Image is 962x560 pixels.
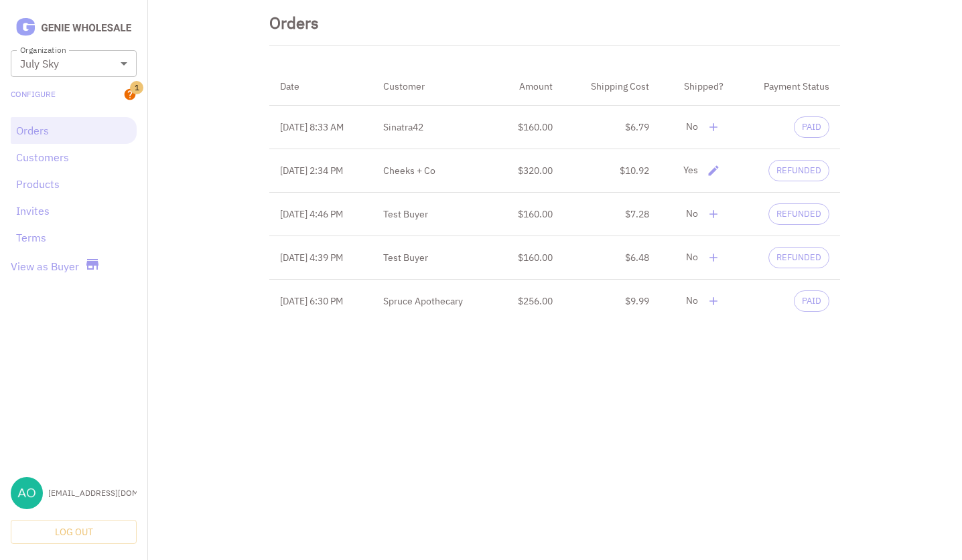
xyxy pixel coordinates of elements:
th: Amount [495,68,563,106]
a: Invites [16,203,131,219]
td: $320.00 [495,149,563,193]
button: delete [703,161,724,181]
td: $9.99 [563,280,660,323]
td: $160.00 [495,236,563,280]
span: REFUNDED [769,252,829,264]
td: $256.00 [495,280,563,323]
span: REFUNDED [769,208,829,221]
td: No [660,236,734,280]
div: July Sky [11,50,137,77]
th: Payment Status [734,68,840,106]
th: Shipping Cost [563,68,660,106]
label: Organization [20,44,66,56]
a: Orders [16,122,131,138]
span: 1 [130,81,143,94]
th: Sinatra42 [372,106,495,149]
td: $160.00 [495,106,563,149]
th: Cheeks + Co [372,149,495,193]
button: delete [703,117,724,137]
th: [DATE] 4:46 PM [269,193,372,236]
a: Products [16,176,131,192]
th: [DATE] 2:34 PM [269,149,372,193]
th: [DATE] 4:39 PM [269,236,372,280]
th: [DATE] 6:30 PM [269,280,372,323]
td: $6.79 [563,106,660,149]
td: $160.00 [495,193,563,236]
a: Configure [11,88,56,100]
th: [DATE] 8:33 AM [269,106,372,149]
div: [EMAIL_ADDRESS][DOMAIN_NAME] [48,487,137,499]
td: No [660,106,734,149]
button: Log Out [11,520,137,545]
td: Yes [660,149,734,193]
a: Customers [16,149,131,165]
button: delete [703,248,724,268]
td: No [660,193,734,236]
a: View as Buyer [11,258,79,274]
table: simple table [269,68,840,322]
img: aoxue@julyskyskincare.com [11,477,43,509]
span: REFUNDED [769,165,829,177]
td: $7.28 [563,193,660,236]
th: Customer [372,68,495,106]
a: Terms [16,229,131,246]
th: Test Buyer [372,193,495,236]
td: $10.92 [563,149,660,193]
th: Shipped? [660,68,734,106]
span: PAID [795,121,829,134]
div: Orders [269,11,319,35]
button: delete [703,291,724,311]
button: delete [703,204,724,224]
span: PAID [795,295,829,308]
th: Test Buyer [372,236,495,280]
td: $6.48 [563,236,660,280]
th: Spruce Apothecary [372,280,495,323]
td: No [660,280,734,323]
img: Logo [11,16,137,39]
th: Date [269,68,372,106]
